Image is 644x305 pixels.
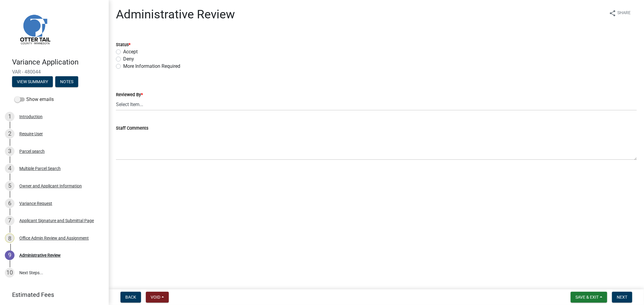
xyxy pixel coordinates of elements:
[14,96,54,103] label: Show emails
[604,7,636,19] button: shareShare
[612,292,632,303] button: Next
[5,233,14,243] div: 8
[5,289,99,301] a: Estimated Fees
[123,55,134,63] label: Deny
[5,112,14,121] div: 1
[5,181,14,191] div: 5
[575,295,599,300] span: Save & Exit
[19,149,45,153] div: Parcel search
[123,48,138,55] label: Accept
[19,253,61,257] div: Administrative Review
[5,216,14,225] div: 7
[5,146,14,156] div: 3
[146,292,169,303] button: Void
[19,132,43,136] div: Require User
[5,268,14,278] div: 10
[116,7,235,22] h1: Administrative Review
[55,76,78,87] button: Notes
[571,292,607,303] button: Save & Exit
[123,63,180,70] label: More Information Required
[12,80,53,84] wm-modal-confirm: Summary
[125,295,136,300] span: Back
[617,295,627,300] span: Next
[116,93,143,97] label: Reviewed By
[12,69,97,75] span: VAR - 480044
[5,250,14,260] div: 9
[151,295,160,300] span: Void
[19,115,43,119] div: Introduction
[12,58,104,67] h4: Variance Application
[617,10,631,17] span: Share
[19,236,89,240] div: Office Admin Review and Assignment
[19,201,52,206] div: Variance Request
[19,184,82,188] div: Owner and Applicant Information
[5,129,14,139] div: 2
[19,166,61,171] div: Multiple Parcel Search
[19,219,94,223] div: Applicant Signature and Submittal Page
[5,164,14,173] div: 4
[116,126,148,130] label: Staff Comments
[12,6,57,52] img: Otter Tail County, Minnesota
[55,80,78,84] wm-modal-confirm: Notes
[609,10,616,17] i: share
[120,292,141,303] button: Back
[5,199,14,208] div: 6
[116,43,130,47] label: Status
[12,76,53,87] button: View Summary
